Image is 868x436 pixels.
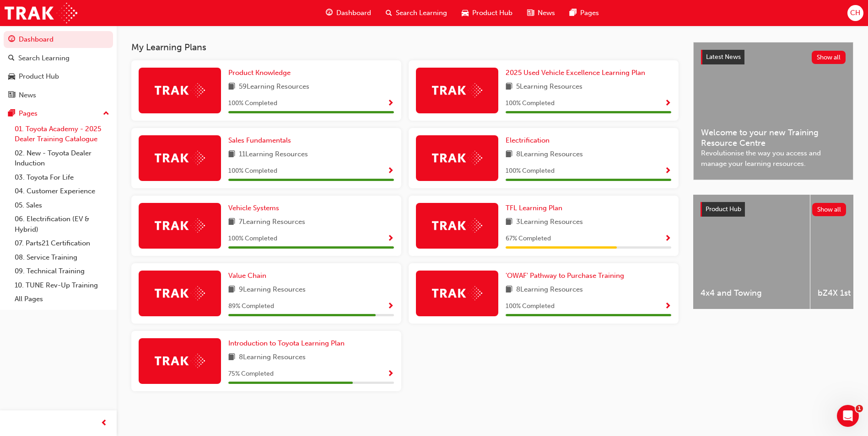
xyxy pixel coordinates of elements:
[506,98,555,109] span: 100 % Completed
[8,54,15,63] span: search-icon
[131,42,679,53] h3: My Learning Plans
[837,405,859,427] iframe: Intercom live chat
[228,203,283,213] a: Vehicle Systems
[11,278,113,292] a: 10. TUNE Rev-Up Training
[228,217,235,228] span: book-icon
[664,100,671,108] span: Show Progress
[516,217,583,228] span: 3 Learning Resources
[228,69,291,77] span: Product Knowledge
[326,7,333,19] span: guage-icon
[4,29,113,105] button: DashboardSearch LearningProduct HubNews
[228,234,277,244] span: 100 % Completed
[701,288,803,298] span: 4x4 and Towing
[506,166,555,176] span: 100 % Completed
[387,303,394,311] span: Show Progress
[11,122,113,146] a: 01. Toyota Academy - 2025 Dealer Training Catalogue
[387,235,394,243] span: Show Progress
[432,218,482,233] img: Trak
[19,71,59,82] div: Product Hub
[506,271,624,280] span: 'OWAF' Pathway to Purchase Training
[239,284,306,296] span: 9 Learning Resources
[527,7,534,19] span: news-icon
[5,3,77,23] a: Trak
[847,5,863,21] button: CH
[701,50,846,64] a: Latest NewsShow all
[239,217,305,228] span: 7 Learning Resources
[387,100,394,108] span: Show Progress
[228,369,274,379] span: 75 % Completed
[506,271,628,281] a: 'OWAF' Pathway to Purchase Training
[4,105,113,122] button: Pages
[228,352,235,363] span: book-icon
[386,7,392,19] span: search-icon
[336,8,371,18] span: Dashboard
[462,7,469,19] span: car-icon
[239,352,306,363] span: 8 Learning Resources
[155,354,205,368] img: Trak
[155,151,205,165] img: Trak
[228,271,270,281] a: Value Chain
[228,301,274,312] span: 89 % Completed
[812,203,846,216] button: Show all
[228,68,294,78] a: Product Knowledge
[8,36,15,44] span: guage-icon
[538,8,555,18] span: News
[812,51,846,64] button: Show all
[4,87,113,104] a: News
[11,250,113,265] a: 08. Service Training
[387,301,394,312] button: Show Progress
[155,83,205,97] img: Trak
[8,110,15,118] span: pages-icon
[506,284,512,296] span: book-icon
[562,4,606,22] a: pages-iconPages
[506,136,550,144] span: Electrification
[856,405,863,412] span: 1
[387,165,394,177] button: Show Progress
[228,284,235,296] span: book-icon
[228,136,291,144] span: Sales Fundamentals
[387,167,394,175] span: Show Progress
[19,108,38,119] div: Pages
[701,148,846,169] span: Revolutionise the way you access and manage your learning resources.
[454,4,520,22] a: car-iconProduct Hub
[11,146,113,170] a: 02. New - Toyota Dealer Induction
[318,4,378,22] a: guage-iconDashboard
[387,368,394,380] button: Show Progress
[228,81,235,93] span: book-icon
[516,149,583,160] span: 8 Learning Resources
[506,135,553,146] a: Electrification
[701,202,846,217] a: Product HubShow all
[228,271,266,280] span: Value Chain
[11,184,113,198] a: 04. Customer Experience
[11,212,113,236] a: 06. Electrification (EV & Hybrid)
[228,135,295,146] a: Sales Fundamentals
[506,217,512,228] span: book-icon
[228,204,279,212] span: Vehicle Systems
[693,42,853,180] a: Latest NewsShow allWelcome to your new Training Resource CentreRevolutionise the way you access a...
[664,301,671,312] button: Show Progress
[850,8,860,18] span: CH
[664,167,671,175] span: Show Progress
[4,50,113,67] a: Search Learning
[664,165,671,177] button: Show Progress
[11,292,113,306] a: All Pages
[11,170,113,185] a: 03. Toyota For Life
[103,108,109,120] span: up-icon
[506,68,649,78] a: 2025 Used Vehicle Excellence Learning Plan
[396,8,447,18] span: Search Learning
[516,284,583,296] span: 8 Learning Resources
[378,4,454,22] a: search-iconSearch Learning
[228,98,277,109] span: 100 % Completed
[580,8,599,18] span: Pages
[155,286,205,300] img: Trak
[432,151,482,165] img: Trak
[516,81,582,93] span: 5 Learning Resources
[506,301,555,312] span: 100 % Completed
[472,8,512,18] span: Product Hub
[228,166,277,176] span: 100 % Completed
[228,149,235,160] span: book-icon
[693,195,810,309] a: 4x4 and Towing
[19,90,36,101] div: News
[520,4,562,22] a: news-iconNews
